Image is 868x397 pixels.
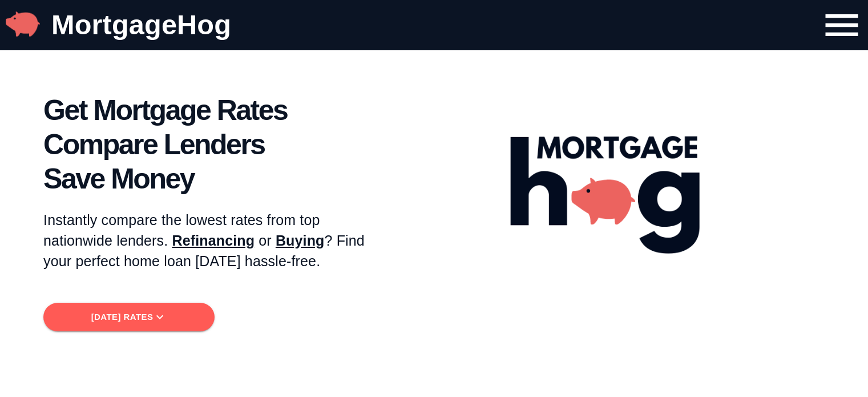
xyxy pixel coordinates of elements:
[43,96,386,125] span: Get Mortgage Rates
[172,232,255,248] span: Refinancing
[6,7,40,41] img: MortgageHog Logo
[43,210,386,271] p: Instantly compare the lowest rates from top nationwide lenders. or ? Find your perfect home loan ...
[43,303,215,331] button: [DATE] Rates
[510,79,701,254] img: MortgageHog Logo
[43,165,386,193] span: Save Money
[51,9,231,40] a: MortgageHog
[43,130,386,159] span: Compare Lenders
[53,310,205,324] span: [DATE] Rates
[276,232,325,248] span: Buying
